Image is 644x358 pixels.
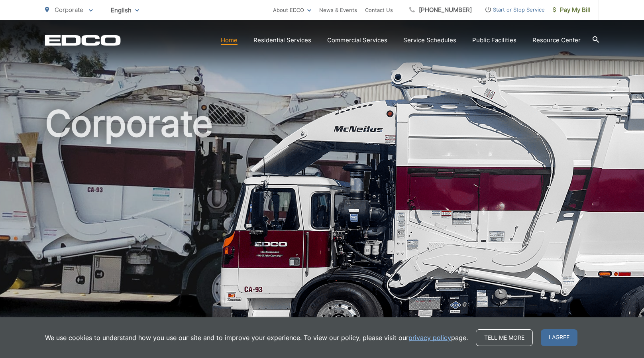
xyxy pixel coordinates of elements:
a: Service Schedules [403,35,456,45]
a: Tell me more [476,329,533,346]
a: News & Events [319,5,357,15]
span: Corporate [55,6,83,14]
a: Resource Center [532,35,581,45]
p: We use cookies to understand how you use our site and to improve your experience. To view our pol... [45,333,468,342]
a: privacy policy [408,333,451,342]
a: Public Facilities [472,35,516,45]
span: I agree [541,329,577,346]
span: Pay My Bill [553,5,591,15]
a: Home [221,35,238,45]
a: Commercial Services [327,35,387,45]
h1: Corporate [45,104,599,356]
a: Residential Services [253,35,311,45]
a: EDCD logo. Return to the homepage. [45,35,121,46]
a: About EDCO [273,5,311,15]
a: Contact Us [365,5,393,15]
span: English [105,3,145,17]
